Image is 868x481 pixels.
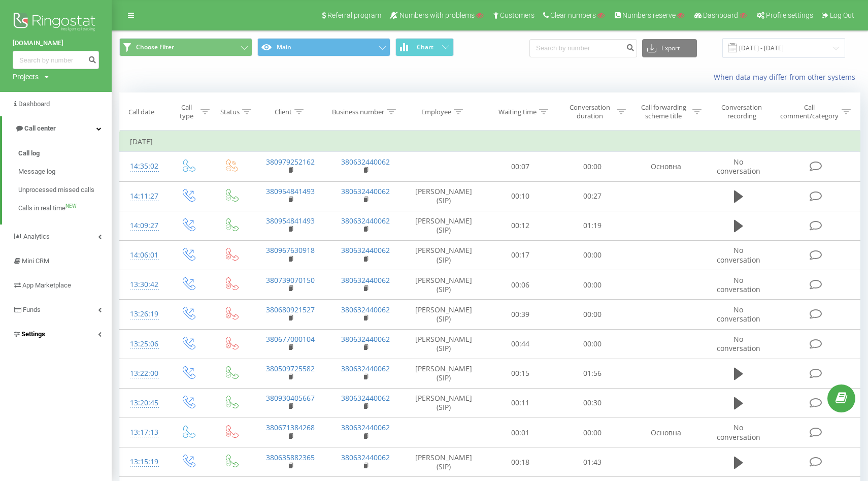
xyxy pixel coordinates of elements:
span: Choose Filter [136,43,174,51]
td: 00:00 [556,300,628,329]
td: 00:01 [484,418,556,447]
a: Message log [18,163,112,181]
td: 00:10 [484,181,556,211]
a: Call log [18,144,112,163]
span: Message log [18,167,55,177]
td: Основна [628,152,704,181]
div: Employee [421,108,451,116]
div: Conversation recording [713,103,771,120]
td: [PERSON_NAME] (SIP) [403,181,484,211]
td: [PERSON_NAME] (SIP) [403,270,484,300]
div: 13:20:45 [130,393,156,413]
td: 01:43 [556,447,628,477]
a: Call center [2,116,112,141]
div: 14:35:02 [130,156,156,176]
a: 380967630918 [266,245,315,255]
span: App Marketplace [22,281,71,289]
td: [PERSON_NAME] (SIP) [403,388,484,418]
span: Mini CRM [22,257,49,265]
a: When data may differ from other systems [714,72,860,82]
td: 00:17 [484,240,556,270]
span: Chart [417,44,433,51]
td: 00:39 [484,300,556,329]
a: 380954841493 [266,216,315,226]
span: Call log [18,148,40,158]
a: 380680921527 [266,305,315,314]
a: 380632440062 [341,453,390,462]
a: 380677000104 [266,334,315,344]
div: 13:30:42 [130,275,156,295]
td: 00:00 [556,329,628,359]
span: No conversation [717,275,760,294]
td: [PERSON_NAME] (SIP) [403,329,484,359]
a: 380635882365 [266,453,315,462]
span: Customers [500,11,535,19]
td: 00:00 [556,240,628,270]
td: [DATE] [120,132,860,152]
span: Dashboard [18,100,50,108]
div: Projects [13,72,39,82]
a: 380671384268 [266,423,315,432]
a: 380632440062 [341,216,390,226]
td: 00:00 [556,270,628,300]
a: 380632440062 [341,364,390,373]
span: No conversation [717,157,760,176]
div: Status [220,108,240,116]
a: Calls in real timeNEW [18,199,112,217]
a: 380509725582 [266,364,315,373]
td: [PERSON_NAME] (SIP) [403,300,484,329]
div: 14:11:27 [130,186,156,206]
div: Client [275,108,292,116]
span: No conversation [717,334,760,353]
span: No conversation [717,305,760,324]
button: Main [257,38,390,56]
span: No conversation [717,423,760,441]
a: 380632440062 [341,305,390,314]
a: 380632440062 [341,393,390,403]
div: Call type [175,103,197,120]
span: Log Out [830,11,854,19]
a: 380632440062 [341,423,390,432]
button: Export [642,39,697,57]
td: 01:56 [556,359,628,388]
td: 00:18 [484,447,556,477]
a: 380739070150 [266,275,315,285]
a: 380632440062 [341,275,390,285]
td: 00:15 [484,359,556,388]
a: 380632440062 [341,186,390,196]
td: [PERSON_NAME] (SIP) [403,211,484,240]
button: Choose Filter [119,38,252,56]
img: Ringostat logo [13,10,99,36]
td: 01:19 [556,211,628,240]
span: Funds [23,306,41,313]
a: 380632440062 [341,245,390,255]
span: Dashboard [703,11,738,19]
a: 380979252162 [266,157,315,167]
td: 00:00 [556,418,628,447]
span: No conversation [717,245,760,264]
div: Call comment/category [780,103,839,120]
div: 14:09:27 [130,216,156,236]
td: 00:44 [484,329,556,359]
a: Unprocessed missed calls [18,181,112,199]
td: Основна [628,418,704,447]
span: Settings [21,330,45,338]
a: 380954841493 [266,186,315,196]
span: Referral program [327,11,381,19]
td: [PERSON_NAME] (SIP) [403,240,484,270]
div: 13:15:19 [130,452,156,472]
div: 13:17:13 [130,423,156,442]
div: Call forwarding scheme title [638,103,689,120]
span: Clear numbers [550,11,596,19]
div: Business number [332,108,384,116]
button: Chart [395,38,454,56]
td: 00:00 [556,152,628,181]
span: Unprocessed missed calls [18,185,94,195]
div: 13:26:19 [130,304,156,324]
input: Search by number [13,51,99,69]
div: 13:25:06 [130,334,156,354]
td: 00:06 [484,270,556,300]
div: Conversation duration [565,103,614,120]
td: 00:07 [484,152,556,181]
input: Search by number [529,39,637,57]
